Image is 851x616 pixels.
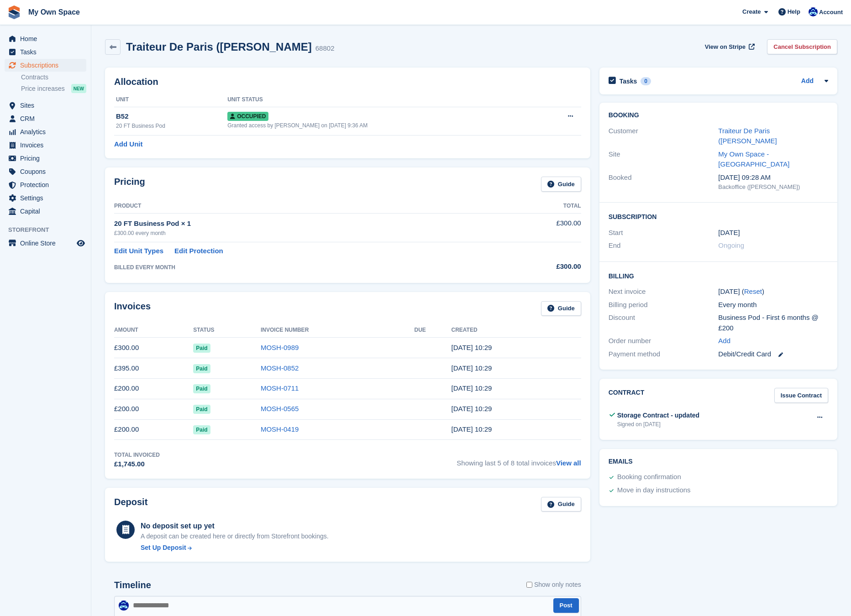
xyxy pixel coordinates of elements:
[21,84,86,94] a: Price increases NEW
[609,458,828,465] h2: Emails
[114,497,147,512] h2: Deposit
[788,7,800,16] span: Help
[718,127,777,145] a: Traiteur De Paris ([PERSON_NAME]
[609,172,719,192] div: Booked
[609,349,719,360] div: Payment method
[20,139,75,151] span: Invoices
[5,125,86,138] a: menu
[114,77,581,87] h2: Allocation
[261,323,415,338] th: Invoice Number
[718,349,828,360] div: Debit/Credit Card
[21,73,86,82] a: Contracts
[617,472,681,483] div: Booking confirmation
[227,93,539,107] th: Unit Status
[609,271,828,280] h2: Billing
[609,112,828,119] h2: Booking
[718,183,828,192] div: Backoffice ([PERSON_NAME])
[261,344,299,351] a: MOSH-0989
[71,84,86,93] div: NEW
[20,112,75,125] span: CRM
[609,336,719,346] div: Order number
[609,126,719,146] div: Customer
[5,112,86,125] a: menu
[20,32,75,45] span: Home
[452,344,492,351] time: 2025-08-14 09:29:11 UTC
[553,598,579,613] button: Post
[20,237,75,250] span: Online Store
[774,388,828,403] a: Issue Contract
[20,205,75,218] span: Capital
[20,99,75,112] span: Sites
[227,121,539,130] div: Granted access by [PERSON_NAME] on [DATE] 9:36 AM
[526,580,532,590] input: Show only notes
[20,46,75,58] span: Tasks
[114,378,193,399] td: £200.00
[718,287,828,297] div: [DATE] ( )
[5,165,86,178] a: menu
[114,358,193,379] td: £395.00
[609,240,719,251] div: End
[742,7,761,16] span: Create
[5,192,86,204] a: menu
[114,177,145,192] h2: Pricing
[609,149,719,170] div: Site
[541,177,581,192] a: Guide
[20,178,75,191] span: Protection
[193,384,210,393] span: Paid
[126,41,312,53] h2: Traiteur De Paris ([PERSON_NAME]
[114,93,227,107] th: Unit
[114,246,163,256] a: Edit Unit Types
[193,344,210,353] span: Paid
[718,228,740,238] time: 2025-01-14 01:00:00 UTC
[617,420,699,428] div: Signed on [DATE]
[261,384,299,392] a: MOSH-0711
[141,543,186,553] div: Set Up Deposit
[25,5,84,20] a: My Own Space
[114,219,494,229] div: 20 FT Business Pod × 1
[193,425,210,434] span: Paid
[5,32,86,45] a: menu
[452,425,492,433] time: 2025-04-14 09:29:47 UTC
[7,5,21,19] img: stora-icon-8386f47178a22dfd0bd8f6a31ec36ba5ce8667c1dd55bd0f319d3a0aa187defe.svg
[457,451,581,470] span: Showing last 5 of 8 total invoices
[718,241,744,249] span: Ongoing
[114,338,193,358] td: £300.00
[526,580,581,590] label: Show only notes
[141,532,329,541] p: A deposit can be created here or directly from Storefront bookings.
[415,323,452,338] th: Due
[5,205,86,218] a: menu
[718,172,828,183] div: [DATE] 09:28 AM
[114,323,193,338] th: Amount
[819,8,843,17] span: Account
[452,405,492,412] time: 2025-05-14 09:29:14 UTC
[261,425,299,433] a: MOSH-0419
[315,43,335,54] div: 68802
[116,122,227,130] div: 20 FT Business Pod
[119,600,129,611] img: Millie Webb
[114,229,494,237] div: £300.00 every month
[114,580,151,590] h2: Timeline
[494,261,581,272] div: £300.00
[5,46,86,58] a: menu
[20,59,75,72] span: Subscriptions
[20,192,75,204] span: Settings
[114,139,142,150] a: Add Unit
[718,150,789,168] a: My Own Space - [GEOGRAPHIC_DATA]
[494,213,581,242] td: £300.00
[114,263,494,271] div: BILLED EVERY MONTH
[452,384,492,392] time: 2025-06-14 09:29:25 UTC
[609,313,719,333] div: Discount
[701,39,756,54] a: View on Stripe
[609,388,645,403] h2: Contract
[5,237,86,250] a: menu
[5,178,86,191] a: menu
[8,225,91,235] span: Storefront
[261,405,299,412] a: MOSH-0565
[609,212,828,221] h2: Subscription
[75,238,86,249] a: Preview store
[141,543,329,553] a: Set Up Deposit
[452,364,492,372] time: 2025-07-14 09:29:35 UTC
[114,419,193,440] td: £200.00
[452,323,581,338] th: Created
[21,84,65,93] span: Price increases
